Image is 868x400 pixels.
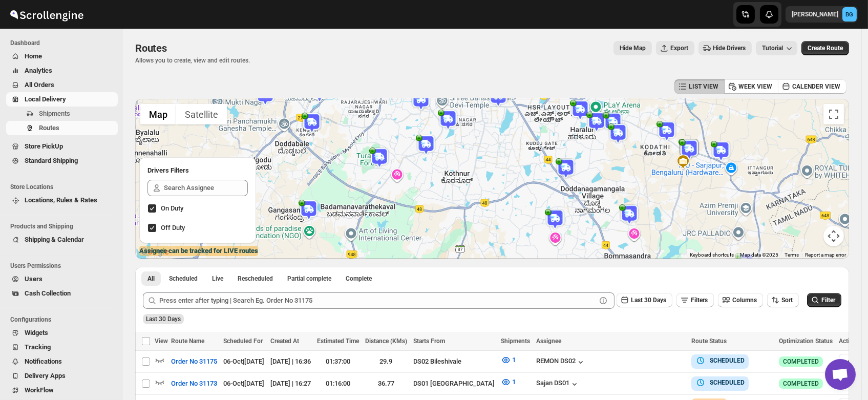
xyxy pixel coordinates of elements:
[732,297,757,304] span: Columns
[781,297,793,304] span: Sort
[138,245,172,259] img: Google
[25,275,43,283] span: Users
[6,272,118,286] button: Users
[501,338,530,345] span: Shipments
[713,44,746,52] span: Hide Drivers
[808,44,843,52] span: Create Route
[756,41,797,55] button: Tutorial
[631,297,666,304] span: Last 30 Days
[783,357,819,366] span: COMPLETED
[25,157,78,164] span: Standard Shipping
[25,289,71,297] span: Cash Collection
[695,355,745,366] button: SCHEDULED
[792,10,838,18] p: [PERSON_NAME]
[6,286,118,301] button: Cash Collection
[39,124,59,132] span: Routes
[135,56,250,65] p: Allows you to create, view and edit routes.
[536,338,561,345] span: Assignee
[613,41,652,55] button: Map action label
[495,352,522,368] button: 1
[39,110,70,117] span: Shipments
[656,41,694,55] button: Export
[620,44,646,52] span: Hide Map
[8,2,85,27] img: ScrollEngine
[842,7,857,22] span: Brajesh Giri
[25,81,54,89] span: All Orders
[6,369,118,383] button: Delivery Apps
[690,251,734,259] button: Keyboard shortcuts
[825,359,856,390] div: Open chat
[674,79,725,94] button: LIST VIEW
[676,293,714,307] button: Filters
[10,315,118,324] span: Configurations
[25,67,52,74] span: Analytics
[413,356,495,367] div: DS02 Bileshivale
[270,356,311,367] div: [DATE] | 16:36
[161,224,185,231] span: Off Duty
[164,180,248,196] input: Search Assignee
[823,104,844,124] button: Toggle fullscreen view
[270,378,311,389] div: [DATE] | 16:27
[6,383,118,397] button: WorkFlow
[839,338,857,345] span: Action
[823,226,844,246] button: Map camera controls
[821,297,835,304] span: Filter
[140,104,176,124] button: Show street map
[146,315,181,323] span: Last 30 Days
[767,293,799,307] button: Sort
[171,378,217,389] span: Order No 31173
[6,326,118,340] button: Widgets
[317,338,359,345] span: Estimated Time
[25,386,54,394] span: WorkFlow
[10,39,118,47] span: Dashboard
[25,142,63,150] span: Store PickUp
[762,45,783,52] span: Tutorial
[25,236,84,243] span: Shipping & Calendar
[6,107,118,121] button: Shipments
[365,356,407,367] div: 29.9
[779,338,833,345] span: Optimization Status
[805,252,846,258] a: Report a map error
[223,380,264,387] span: 06-Oct | [DATE]
[10,183,118,191] span: Store Locations
[147,275,155,283] span: All
[801,41,849,55] button: Create Route
[617,293,672,307] button: Last 30 Days
[413,378,495,389] div: DS01 [GEOGRAPHIC_DATA]
[138,245,172,259] a: Open this area in Google Maps (opens a new window)
[147,165,248,176] h2: Drivers Filters
[786,6,858,23] button: User menu
[135,42,167,54] span: Routes
[710,379,745,386] b: SCHEDULED
[807,293,841,307] button: Filter
[6,233,118,247] button: Shipping & Calendar
[689,82,718,91] span: LIST VIEW
[212,275,223,283] span: Live
[25,196,97,204] span: Locations, Rules & Rates
[365,338,407,345] span: Distance (KMs)
[6,193,118,207] button: Locations, Rules & Rates
[25,343,51,351] span: Tracking
[512,356,516,364] span: 1
[695,377,745,388] button: SCHEDULED
[10,262,118,270] span: Users Permissions
[738,82,772,91] span: WEEK VIEW
[25,357,62,365] span: Notifications
[165,353,223,370] button: Order No 31175
[169,275,198,283] span: Scheduled
[317,378,359,389] div: 01:16:00
[536,357,586,367] button: REMON DS02
[718,293,763,307] button: Columns
[287,275,331,283] span: Partial complete
[6,340,118,354] button: Tracking
[171,356,217,367] span: Order No 31175
[846,11,854,18] text: BG
[6,49,118,64] button: Home
[6,121,118,135] button: Routes
[155,338,168,345] span: View
[536,379,580,389] button: Sajan DS01
[710,357,745,364] b: SCHEDULED
[365,378,407,389] div: 36.77
[740,252,778,258] span: Map data ©2025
